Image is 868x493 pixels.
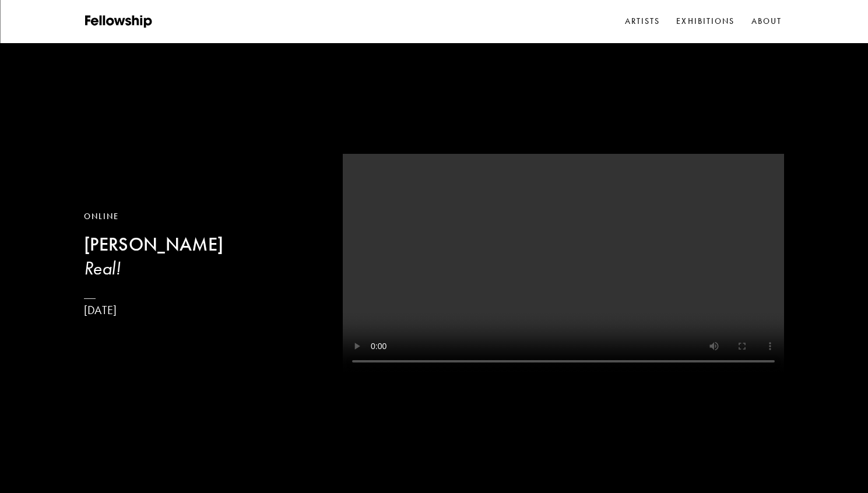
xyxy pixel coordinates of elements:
[674,13,737,30] a: Exhibitions
[84,210,223,318] a: Online[PERSON_NAME]Real![DATE]
[84,256,223,280] h3: Real!
[623,13,663,30] a: Artists
[84,233,223,256] b: [PERSON_NAME]
[84,210,223,223] div: Online
[749,13,785,30] a: About
[84,303,223,318] p: [DATE]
